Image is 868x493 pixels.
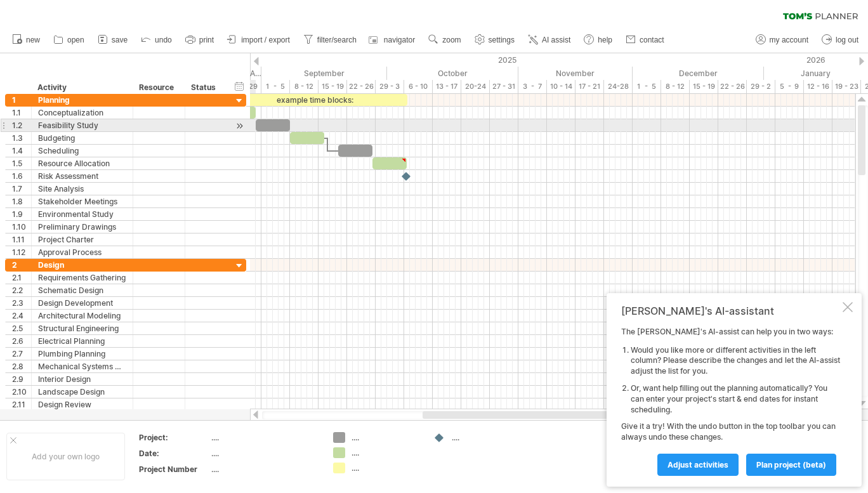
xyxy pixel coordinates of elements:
a: AI assist [525,32,574,48]
a: filter/search [300,32,360,48]
div: .... [211,448,318,459]
div: 1.10 [12,221,31,233]
div: 1.1 [12,107,31,119]
span: undo [155,36,172,44]
div: .... [352,447,421,458]
div: 10 - 14 [547,80,575,93]
a: plan project (beta) [746,454,836,476]
div: Resource [139,81,178,94]
div: Project: [139,432,209,443]
span: Adjust activities [667,460,728,470]
div: Electrical Planning [38,335,126,347]
div: October 2025 [387,67,518,80]
a: save [95,32,131,48]
div: [PERSON_NAME]'s AI-assistant [621,305,840,317]
div: .... [211,432,318,443]
span: help [598,36,612,44]
div: Plumbing Planning [38,348,126,360]
div: Status [191,81,219,94]
div: .... [352,463,421,473]
div: scroll to activity [233,119,246,133]
div: 1.3 [12,132,31,144]
div: Design Development [38,297,126,309]
div: Stakeholder Meetings [38,195,126,207]
div: The [PERSON_NAME]'s AI-assist can help you in two ways: Give it a try! With the undo button in th... [621,327,840,475]
div: 1.2 [12,119,31,131]
span: open [67,36,84,44]
div: 2.10 [12,386,31,398]
a: navigator [367,32,419,48]
div: Risk Assessment [38,170,126,182]
div: 1.7 [12,183,31,195]
span: settings [489,36,515,44]
a: zoom [425,32,464,48]
div: 2.6 [12,335,31,347]
div: 2.3 [12,297,31,309]
a: my account [753,32,812,48]
a: open [50,32,88,48]
div: Architectural Modeling [38,310,126,322]
div: Design [38,259,126,271]
span: AI assist [542,36,570,44]
div: 1.4 [12,145,31,157]
div: 1.11 [12,233,31,246]
a: settings [471,32,518,48]
div: 19 - 23 [832,80,861,93]
div: 15 - 19 [319,80,347,93]
div: 2.8 [12,360,31,372]
div: 29 - 2 [747,80,775,93]
div: Approval Process [38,246,126,258]
span: zoom [442,36,461,44]
div: 2.1 [12,272,31,284]
span: contact [640,36,664,44]
div: 6 - 10 [404,80,433,93]
div: Budgeting [38,132,126,144]
div: 2.4 [12,310,31,322]
li: Or, want help filling out the planning automatically? You can enter your project's start & end da... [631,383,840,415]
div: 1 [12,94,31,106]
div: 1 - 5 [261,80,290,93]
div: Mechanical Systems Design [38,360,126,372]
div: Environmental Study [38,208,126,220]
div: 22 - 26 [718,80,747,93]
span: log out [836,36,858,44]
div: 13 - 17 [433,80,461,93]
div: December 2025 [633,67,764,80]
span: plan project (beta) [756,460,826,470]
div: 2 [12,259,31,271]
div: 1.8 [12,195,31,207]
div: Interior Design [38,373,126,385]
div: Project Charter [38,233,126,246]
div: 17 - 21 [575,80,604,93]
div: 2.7 [12,348,31,360]
div: 15 - 19 [690,80,718,93]
div: 12 - 16 [804,80,832,93]
div: November 2025 [518,67,633,80]
a: log out [819,32,862,48]
span: navigator [384,36,415,44]
a: undo [138,32,176,48]
div: .... [352,432,421,443]
div: 3 - 7 [518,80,547,93]
div: Structural Engineering [38,322,126,334]
span: print [199,36,214,44]
div: 5 - 9 [775,80,804,93]
div: Activity [37,81,126,94]
div: .... [211,464,318,475]
div: 20-24 [461,80,490,93]
div: 2.11 [12,398,31,411]
a: contact [622,32,668,48]
a: help [581,32,616,48]
div: example time blocks: [221,94,407,106]
div: Resource Allocation [38,157,126,169]
a: import / export [224,32,294,48]
div: 1.12 [12,246,31,258]
span: filter/search [317,36,357,44]
div: 1.9 [12,208,31,220]
div: Project Number [139,464,209,475]
div: September 2025 [261,67,387,80]
a: new [9,32,44,48]
div: Preliminary Drawings [38,221,126,233]
a: Adjust activities [657,454,739,476]
span: my account [770,36,808,44]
